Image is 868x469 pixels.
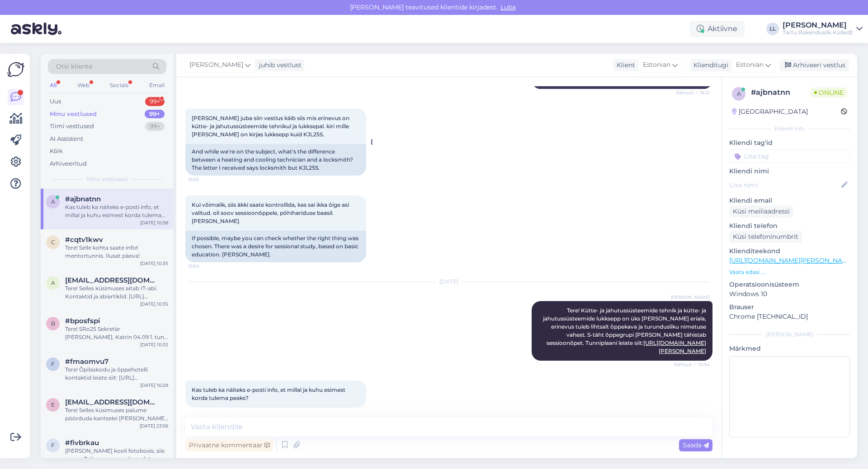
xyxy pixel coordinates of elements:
[192,386,347,401] span: Kas tuleb ka näiteks e-posti info, et millal ja kuhu esimest korda tulema peaks?
[51,401,55,408] span: e
[729,280,850,289] p: Operatsioonisüsteem
[65,276,159,284] span: annaliisa.roosipuu@gmail.com
[65,195,101,203] span: #ajbnatnn
[65,406,168,423] div: Tere! Selles küsimuses palume pöörduda kantselei [PERSON_NAME] [PERSON_NAME]. Tema kontaktandmed ...
[50,122,94,131] div: Tiimi vestlused
[643,60,670,70] span: Estonian
[65,284,168,301] div: Tere! Selles küsimuses aitab IT-abi. Kontaktid ja abiartiklid: [URL][DOMAIN_NAME][DOMAIN_NAME]
[779,59,849,71] div: Arhiveeri vestlus
[729,125,850,133] div: Kliendi info
[676,89,710,96] span: Nähtud ✓ 16:12
[51,361,55,367] span: f
[729,302,850,312] p: Brauser
[50,159,87,168] div: Arhiveeritud
[65,244,168,260] div: Tere! Selle kohta saate infot mentortunnis. Ilusat päeva!
[140,219,168,226] div: [DATE] 10:58
[140,260,168,267] div: [DATE] 10:35
[140,382,168,389] div: [DATE] 10:29
[729,256,854,265] a: [URL][DOMAIN_NAME][PERSON_NAME]
[729,344,850,353] p: Märkmed
[543,307,708,354] span: Tere! Kütte- ja jahutussüsteemide tehnik ja kütte- ja jahutussüsteemide lukksepp on üks [PERSON_N...
[51,320,55,327] span: b
[751,87,811,98] div: # ajbnatnn
[811,88,847,98] span: Online
[65,398,159,406] span: eliise.juronen@gmail.com
[729,246,850,256] p: Klienditeekond
[736,60,764,70] span: Estonian
[48,79,58,91] div: All
[729,289,850,299] p: Windows 10
[189,60,243,70] span: [PERSON_NAME]
[188,176,222,183] span: 16:53
[683,441,709,449] span: Saada
[147,79,166,91] div: Email
[50,110,97,119] div: Minu vestlused
[729,330,850,339] div: [PERSON_NAME]
[65,317,100,325] span: #bposfspi
[51,198,55,205] span: a
[671,294,710,301] span: [PERSON_NAME]
[65,203,168,219] div: Kas tuleb ka näiteks e-posti info, et millal ja kuhu esimest korda tulema peaks?
[783,29,853,36] div: Tartu Rakenduslik Kolledž
[50,147,63,156] div: Kõik
[7,61,24,78] img: Askly Logo
[185,278,712,286] div: [DATE]
[729,138,850,148] p: Kliendi tag'id
[729,167,850,176] p: Kliendi nimi
[729,205,793,218] div: Küsi meiliaadressi
[50,135,83,144] div: AI Assistent
[729,312,850,321] p: Chrome [TECHNICAL_ID]
[51,442,55,449] span: f
[766,23,779,35] div: LL
[185,144,366,176] div: And while we're on the subject, what's the difference between a heating and cooling technician an...
[613,60,635,70] div: Klient
[56,62,92,71] span: Otsi kliente
[185,231,366,262] div: If possible, maybe you can check whether the right thing was chosen. There was a desire for sessi...
[185,439,274,451] div: Privaatne kommentaar
[690,60,728,70] div: Klienditugi
[737,90,741,97] span: a
[51,239,55,246] span: c
[145,122,165,131] div: 99+
[729,196,850,205] p: Kliendi email
[783,22,863,36] a: [PERSON_NAME]Tartu Rakenduslik Kolledž
[145,110,165,119] div: 99+
[145,97,165,106] div: 99+
[140,341,168,348] div: [DATE] 10:32
[140,423,168,429] div: [DATE] 23:56
[729,268,850,276] p: Vaata edasi ...
[729,221,850,231] p: Kliendi telefon
[65,439,99,447] span: #fivbrkau
[65,366,168,382] div: Tere! Õpilaskodu ja õppehotelli kontaktid leiate siit: [URL][DOMAIN_NAME]. Nemad oskavad Teile tä...
[75,79,91,91] div: Web
[188,263,222,269] span: 16:54
[192,115,351,138] span: [PERSON_NAME] juba siin vestlus käib siis mis erinevus on kütte- ja jahutussüsteemide tehnikul ja...
[192,201,350,224] span: Kui võimalik, siis äkki saate kontrollida, kas sai ikka õige asi valitud. oli soov sessioonõppele...
[255,60,302,70] div: juhib vestlust
[729,231,802,243] div: Küsi telefoninumbrit
[65,325,168,341] div: Tere! SRo25 Sekretär [PERSON_NAME], Katrin 04.09 1. tund Kopli 1 A415 - ehk siis esimene tund sel...
[188,408,222,415] span: 10:58
[729,149,850,163] input: Lisa tag
[689,21,745,37] div: Aktiivne
[498,3,519,11] span: Luba
[87,175,127,183] span: Minu vestlused
[732,107,808,116] div: [GEOGRAPHIC_DATA]
[674,361,710,368] span: Nähtud ✓ 10:34
[643,339,706,354] a: [URL][DOMAIN_NAME][PERSON_NAME]
[140,301,168,307] div: [DATE] 10:35
[783,22,853,29] div: [PERSON_NAME]
[730,180,840,190] input: Lisa nimi
[51,279,55,286] span: a
[50,97,61,106] div: Uus
[108,79,130,91] div: Socials
[65,447,168,463] div: [PERSON_NAME] kooli fotoboxis, siis on see Teile mugavam, kuna foto läheb otse Siseveeb. Loomulik...
[65,358,108,366] span: #fmaomvu7
[65,236,103,244] span: #cqtv1kwv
